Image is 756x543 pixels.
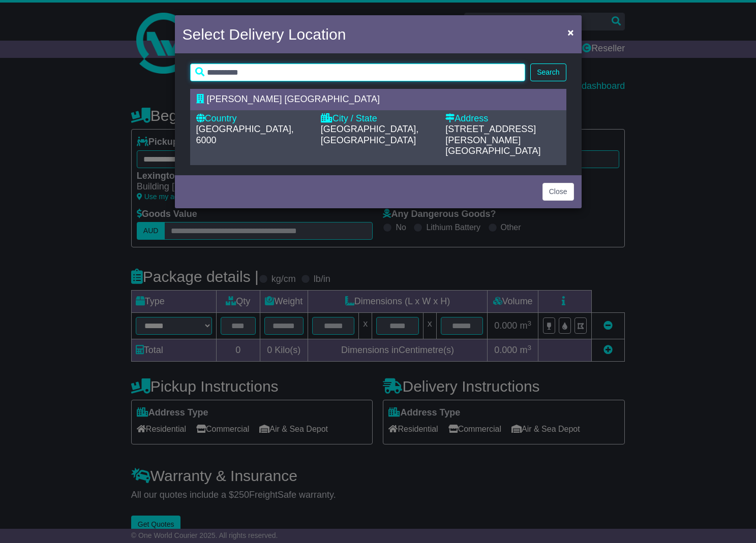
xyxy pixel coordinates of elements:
[562,22,579,43] button: Close
[207,94,380,104] span: [PERSON_NAME] [GEOGRAPHIC_DATA]
[542,183,574,201] button: Close
[321,124,418,145] span: [GEOGRAPHIC_DATA], [GEOGRAPHIC_DATA]
[321,113,435,124] div: City / State
[445,124,536,134] span: [STREET_ADDRESS]
[196,113,311,124] div: Country
[567,26,573,38] span: ×
[445,135,540,156] span: [PERSON_NAME][GEOGRAPHIC_DATA]
[445,113,560,124] div: Address
[530,63,566,81] button: Search
[196,124,294,145] span: [GEOGRAPHIC_DATA], 6000
[183,23,346,46] h4: Select Delivery Location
